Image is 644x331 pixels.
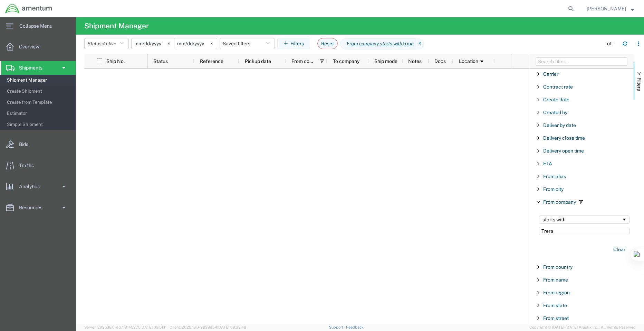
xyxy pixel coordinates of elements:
[536,57,627,66] input: Filter Columns Input
[586,4,634,13] button: [PERSON_NAME]
[543,71,558,77] span: Carrier
[539,227,629,235] input: Filter Value
[7,84,71,98] span: Create Shipment
[19,40,44,54] span: Overview
[132,38,174,49] input: Not set
[459,58,478,64] span: Location
[291,58,317,64] span: From company
[434,58,446,64] span: Docs
[408,58,422,64] span: Notes
[530,69,634,324] div: Filter List 66 Filters
[543,315,569,321] span: From street
[153,58,168,64] span: Status
[5,3,52,14] img: logo
[543,290,570,295] span: From region
[0,137,76,151] a: Bids
[19,201,47,214] span: Resources
[217,325,246,329] span: [DATE] 09:32:48
[543,264,573,270] span: From country
[84,17,149,35] h4: Shipment Manager
[543,186,564,192] span: From city
[200,58,223,64] span: Reference
[0,201,76,214] a: Resources
[340,38,416,49] span: From company starts with Trma
[220,38,275,49] button: Saved filters
[346,325,364,329] a: Feedback
[605,40,617,47] div: - of -
[543,303,567,308] span: From state
[543,277,568,283] span: From name
[106,58,125,64] span: Ship No.
[543,84,573,90] span: Contract rate
[19,19,57,33] span: Collapse Menu
[543,148,584,154] span: Delivery open time
[7,95,71,109] span: Create from Template
[7,118,71,131] span: Simple Shipment
[329,325,346,329] a: Support
[174,38,217,49] input: Not set
[636,77,642,91] span: Filters
[19,158,39,172] span: Traffic
[0,40,76,54] a: Overview
[543,161,552,166] span: ETA
[19,137,33,151] span: Bids
[543,174,566,179] span: From alias
[542,217,622,222] div: starts with
[0,180,76,193] a: Analytics
[317,38,338,49] button: Reset
[347,40,402,47] i: From company starts with
[84,38,129,49] button: Status:Active
[0,61,76,75] a: Shipments
[543,122,576,128] span: Deliver by date
[587,5,626,12] span: Ryan Showers
[245,58,271,64] span: Pickup date
[529,324,636,330] span: Copyright © [DATE]-[DATE] Agistix Inc., All Rights Reserved
[19,61,47,75] span: Shipments
[141,325,166,329] span: [DATE] 09:51:11
[543,97,569,102] span: Create date
[543,110,567,115] span: Created by
[277,38,310,49] button: Filters
[543,199,576,205] span: From company
[103,41,116,46] span: Active
[84,325,166,329] span: Server: 2025.18.0-dd719145275
[0,158,76,172] a: Traffic
[543,135,585,141] span: Delivery close time
[170,325,246,329] span: Client: 2025.18.0-9839db4
[19,180,45,193] span: Analytics
[333,58,359,64] span: To company
[374,58,397,64] span: Ship mode
[539,215,629,224] div: Filtering operator
[7,107,71,120] span: Estimator
[7,73,71,87] span: Shipment Manager
[609,244,629,255] button: Clear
